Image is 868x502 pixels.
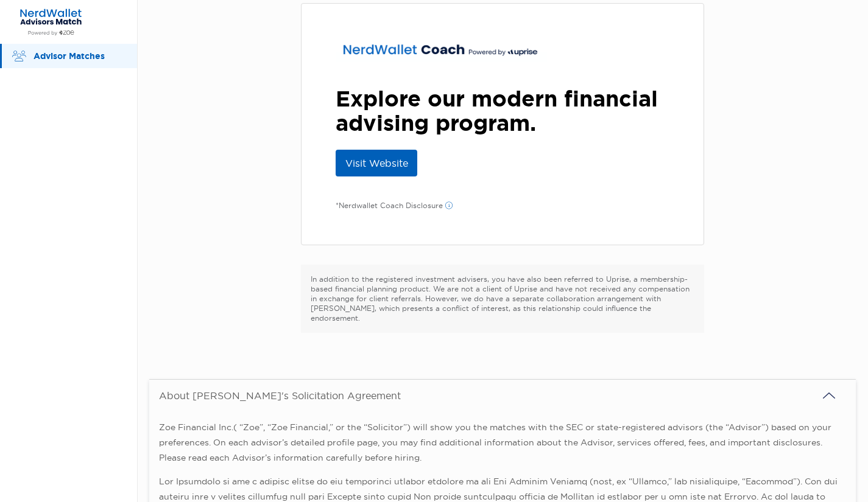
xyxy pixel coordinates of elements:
[159,420,846,465] p: Zoe Financial Inc.( “Zoe”, “Zoe Financial,” or the “Solicitor”) will show you the matches with th...
[15,8,87,36] img: Zoe Financial
[822,388,836,403] img: icon arrow
[311,274,694,323] p: In addition to the registered investment advisers, you have also been referred to Uprise, a membe...
[336,201,453,211] p: *Nerdwallet Coach Disclosure
[34,49,125,64] p: Advisor Matches
[336,38,547,62] img: Nerdwallet Coach
[336,150,417,176] a: Visit Website
[159,389,401,402] div: About [PERSON_NAME]'s Solicitation Agreement
[336,86,669,135] h3: Explore our modern financial advising program.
